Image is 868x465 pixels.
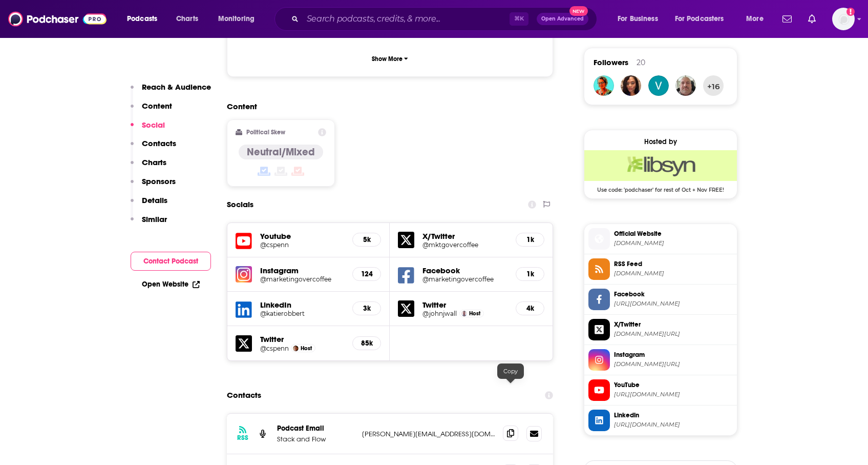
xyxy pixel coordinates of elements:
button: open menu [211,11,268,27]
p: Sponsors [142,176,176,186]
h5: 1k [524,235,536,244]
h5: 3k [361,304,372,313]
h4: Neutral/Mixed [247,146,315,158]
button: Details [131,195,167,214]
div: Copy [497,363,524,379]
span: X/Twitter [614,320,733,329]
a: RSS Feed[DOMAIN_NAME] [588,258,733,280]
span: Facebook [614,290,733,299]
a: Open Website [142,280,200,289]
p: Details [142,195,167,205]
span: feeds.feedburner.com [614,270,733,277]
a: @marketingovercoffee [260,275,345,283]
button: +16 [703,75,724,96]
h5: Twitter [260,334,345,344]
img: Christopher S. Penn [293,346,299,351]
h2: Socials [227,195,253,214]
button: Show More [236,49,545,68]
p: Podcast Email [277,424,354,433]
a: Linkedin[URL][DOMAIN_NAME] [588,410,733,431]
span: Open Advanced [541,16,584,22]
span: For Business [618,12,658,26]
h2: Contacts [227,386,261,405]
h5: 85k [361,339,372,348]
a: @mktgovercoffee [422,241,507,249]
span: Monitoring [218,12,255,26]
h5: Twitter [422,300,507,310]
p: Similar [142,214,167,224]
a: Facebook[URL][DOMAIN_NAME] [588,289,733,310]
p: Reach & Audience [142,82,211,92]
h2: Political Skew [246,129,285,136]
span: Followers [594,57,628,67]
a: Show notifications dropdown [804,10,820,28]
a: @cspenn [260,241,345,249]
span: Host [301,345,312,352]
button: Similar [131,214,167,233]
button: open menu [739,11,776,27]
img: vinny1917 [648,75,669,96]
button: Social [131,120,165,139]
img: RandyR [675,75,696,96]
a: Instagram[DOMAIN_NAME][URL] [588,349,733,371]
img: Podchaser - Follow, Share and Rate Podcasts [8,9,107,29]
h5: 1k [524,270,536,278]
span: Use code: 'podchaser' for rest of Oct + Nov FREE! [584,181,737,193]
span: instagram.com/marketingovercoffee [614,360,733,368]
button: Contacts [131,138,176,157]
a: Libsyn Deal: Use code: 'podchaser' for rest of Oct + Nov FREE! [584,150,737,192]
span: https://www.facebook.com/marketingovercoffee [614,300,733,308]
span: Host [469,310,480,317]
h5: 124 [361,270,372,278]
p: Charts [142,157,166,167]
a: X/Twitter[DOMAIN_NAME][URL] [588,319,733,340]
button: open menu [120,11,171,27]
a: @johnjwall [422,310,457,317]
p: Show More [372,55,403,63]
h5: Facebook [422,266,507,275]
div: 20 [637,58,645,67]
span: RSS Feed [614,259,733,269]
a: @cspenn [260,345,289,352]
h5: LinkedIn [260,300,345,310]
img: Anais [621,75,641,96]
span: https://www.youtube.com/@cspenn [614,391,733,398]
span: Instagram [614,350,733,359]
span: ⌘ K [510,12,528,26]
img: User Profile [832,8,855,30]
div: Search podcasts, credits, & more... [284,7,607,31]
span: More [746,12,764,26]
div: Hosted by [584,137,737,146]
button: Open AdvancedNew [537,13,588,25]
a: Show notifications dropdown [778,10,796,28]
span: Linkedin [614,411,733,420]
img: Libsyn Deal: Use code: 'podchaser' for rest of Oct + Nov FREE! [584,150,737,181]
span: twitter.com/mktgovercoffee [614,330,733,338]
p: [PERSON_NAME][EMAIL_ADDRESS][DOMAIN_NAME] [362,430,495,438]
a: @katierobbert [260,310,345,317]
button: open menu [668,11,739,27]
h5: 5k [361,235,372,244]
p: Social [142,120,165,130]
a: SairMcKee [594,75,614,96]
button: Sponsors [131,176,176,195]
h2: Content [227,102,545,111]
span: marketingovercoffee.com [614,239,733,247]
span: Logged in as notablypr [832,8,855,30]
button: Content [131,101,172,120]
h5: Instagram [260,266,345,275]
span: New [569,6,588,16]
img: John J. Wall [461,311,467,316]
button: Charts [131,157,166,176]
